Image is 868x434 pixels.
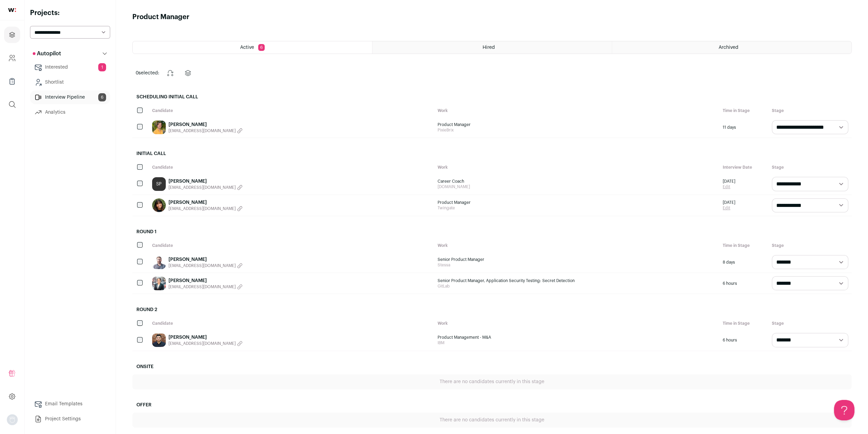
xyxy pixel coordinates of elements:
[612,41,851,54] a: Archived
[33,50,61,58] p: Autopilot
[168,284,242,290] button: [EMAIL_ADDRESS][DOMAIN_NAME]
[4,50,20,66] a: Company and ATS Settings
[168,185,242,190] button: [EMAIL_ADDRESS][DOMAIN_NAME]
[168,263,242,268] button: [EMAIL_ADDRESS][DOMAIN_NAME]
[168,341,236,346] span: [EMAIL_ADDRESS][DOMAIN_NAME]
[438,184,716,190] span: [DOMAIN_NAME]
[132,89,852,104] h2: Scheduling Initial Call
[149,104,434,117] div: Candidate
[768,317,852,330] div: Stage
[152,333,166,347] img: 7a6fc89c7bdb32cb634cefe6c8254bb041b4a4969350f02e01c6ae5c4f4c7330.jpg
[719,117,768,138] div: 11 days
[723,205,735,211] a: Edit
[718,45,738,50] span: Archived
[168,256,242,263] a: [PERSON_NAME]
[168,128,242,134] button: [EMAIL_ADDRESS][DOMAIN_NAME]
[438,179,716,184] span: Career Coach
[30,75,110,89] a: Shortlist
[4,27,20,43] a: Projects
[438,205,716,211] span: Twingate
[168,199,242,206] a: [PERSON_NAME]
[768,239,852,252] div: Stage
[719,104,768,117] div: Time in Stage
[30,90,110,104] a: Interview Pipeline6
[719,161,768,173] div: Interview Date
[162,65,178,81] button: Change stage
[434,239,720,252] div: Work
[834,400,854,420] iframe: Help Scout Beacon - Open
[168,341,242,346] button: [EMAIL_ADDRESS][DOMAIN_NAME]
[719,239,768,252] div: Time in Stage
[723,179,735,184] span: [DATE]
[30,412,110,426] a: Project Settings
[132,224,852,239] h2: Round 1
[8,8,16,12] img: wellfound-shorthand-0d5821cbd27db2630d0214b213865d53afaa358527fdda9d0ea32b1df1b89c2c.svg
[723,200,735,205] span: [DATE]
[152,177,166,191] a: SP
[168,206,236,211] span: [EMAIL_ADDRESS][DOMAIN_NAME]
[168,178,242,185] a: [PERSON_NAME]
[168,263,236,268] span: [EMAIL_ADDRESS][DOMAIN_NAME]
[152,277,166,290] img: 1de1ed83c416187ecd7b0e8c0a7b72435600ed58574d0ff3b6293100650536e7
[438,122,716,127] span: Product Manager
[30,47,110,60] button: Autopilot
[372,41,612,54] a: Hired
[152,121,166,134] img: 4514e9e7fddb1952763d913a75c15413b98936176ccc02d38b2d00848c564cf9.jpg
[30,397,110,411] a: Email Templates
[719,252,768,272] div: 8 days
[438,335,716,340] span: Product Management - M&A
[434,317,720,330] div: Work
[438,340,716,346] span: IBM
[168,334,242,341] a: [PERSON_NAME]
[438,278,716,283] span: Senior Product Manager, Application Security Testing: Secret Detection
[438,127,716,133] span: PixieBrix
[240,45,254,50] span: Active
[168,277,242,284] a: [PERSON_NAME]
[438,283,716,289] span: GitLab
[136,71,138,75] span: 0
[768,104,852,117] div: Stage
[30,60,110,74] a: Interested1
[723,184,735,190] a: Edit
[434,104,720,117] div: Work
[132,12,189,22] h1: Product Manager
[7,414,18,425] img: nopic.png
[152,198,166,212] img: f2d916bfba5cafcbdc637e1feb13a6bbcc2585f86966ee22fd160c817eb4bd8b.jpg
[132,374,852,389] div: There are no candidates currently in this stage
[132,146,852,161] h2: Initial Call
[30,8,110,18] h2: Projects:
[168,121,242,128] a: [PERSON_NAME]
[149,161,434,173] div: Candidate
[483,45,495,50] span: Hired
[168,284,236,290] span: [EMAIL_ADDRESS][DOMAIN_NAME]
[132,397,852,412] h2: Offer
[719,330,768,350] div: 6 hours
[438,262,716,268] span: Stessa
[168,206,242,211] button: [EMAIL_ADDRESS][DOMAIN_NAME]
[149,239,434,252] div: Candidate
[149,317,434,330] div: Candidate
[4,73,20,89] a: Company Lists
[132,412,852,428] div: There are no candidates currently in this stage
[168,128,236,134] span: [EMAIL_ADDRESS][DOMAIN_NAME]
[258,44,265,51] span: 6
[168,185,236,190] span: [EMAIL_ADDRESS][DOMAIN_NAME]
[719,273,768,294] div: 6 hours
[719,317,768,330] div: Time in Stage
[132,302,852,317] h2: Round 2
[136,70,159,76] span: selected:
[438,257,716,262] span: Senior Product Manager
[7,414,18,425] button: Open dropdown
[434,161,720,173] div: Work
[132,359,852,374] h2: Onsite
[98,63,106,71] span: 1
[768,161,852,173] div: Stage
[98,93,106,101] span: 6
[152,255,166,269] img: 31093656afc8bfabc41ca5f565aae262e7a0e2059074a38210c214b4383cc1bd
[30,106,110,119] a: Analytics
[438,200,716,205] span: Product Manager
